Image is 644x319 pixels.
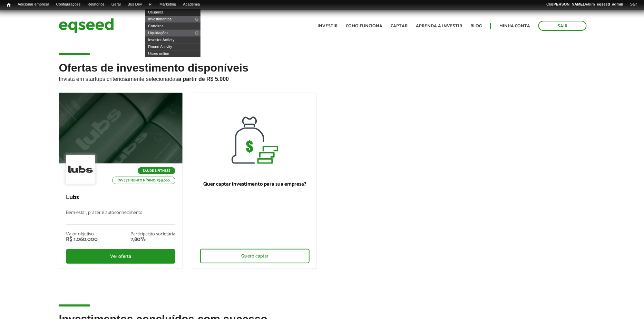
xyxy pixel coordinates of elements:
[59,62,585,93] h2: Ofertas de investimento disponíveis
[346,24,382,28] a: Como funciona
[178,76,229,82] strong: a partir de R$ 5.000
[124,2,146,7] a: Bus Dev
[14,2,53,7] a: Adicionar empresa
[59,93,183,269] a: Saúde e Fitness Investimento mínimo: R$ 5.000 Lubs Bem-estar, prazer e autoconhecimento Valor obj...
[553,2,624,6] strong: [PERSON_NAME].valim_eqseed_admin
[53,2,84,7] a: Configurações
[416,24,462,28] a: Aprenda a investir
[318,24,338,28] a: Investir
[66,237,98,242] div: R$ 1.060.000
[59,74,585,82] p: Invista em startups criteriosamente selecionadas
[108,2,124,7] a: Geral
[391,24,408,28] a: Captar
[200,181,310,187] p: Quer captar investimento para sua empresa?
[130,232,175,237] div: Participação societária
[130,237,175,242] div: 7,80%
[145,2,156,7] a: RI
[84,2,108,7] a: Relatórios
[59,17,114,35] img: EqSeed
[180,2,204,7] a: Academia
[200,249,310,263] div: Quero captar
[66,194,175,201] p: Lubs
[193,93,317,269] a: Quer captar investimento para sua empresa? Quero captar
[470,24,482,28] a: Blog
[156,2,179,7] a: Marketing
[138,167,175,174] p: Saúde e Fitness
[66,232,98,237] div: Valor objetivo
[499,24,530,28] a: Minha conta
[3,2,14,8] a: Início
[66,210,175,225] p: Bem-estar, prazer e autoconhecimento
[538,21,587,31] a: Sair
[112,177,175,184] p: Investimento mínimo: R$ 5.000
[627,2,641,7] a: Sair
[66,249,175,264] div: Ver oferta
[543,2,627,7] a: Olá[PERSON_NAME].valim_eqseed_admin
[145,9,201,16] a: Usuários
[7,2,11,7] span: Início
